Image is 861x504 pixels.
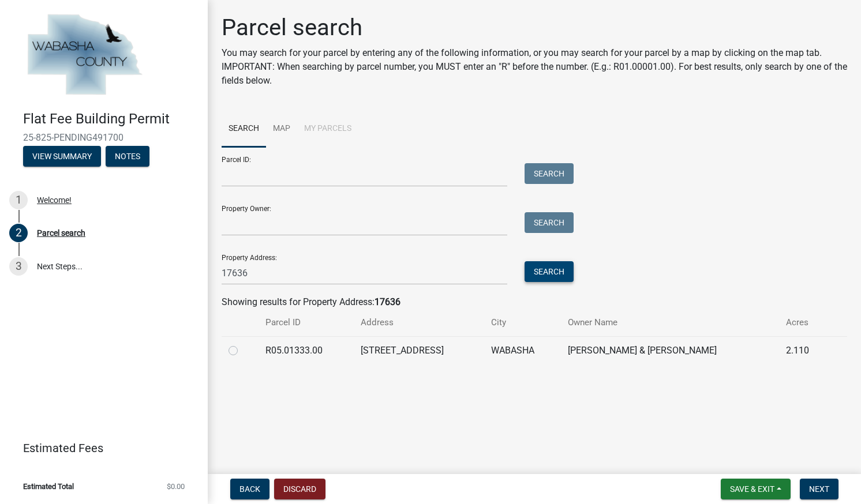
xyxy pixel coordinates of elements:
span: Back [239,484,260,494]
span: 25-825-PENDING491700 [23,132,185,143]
th: Parcel ID [259,309,354,336]
strong: 17636 [375,296,400,307]
th: City [484,309,561,336]
th: Acres [779,309,829,336]
button: Next [800,479,838,499]
button: Search [525,261,574,282]
h1: Parcel search [222,14,847,42]
th: Owner Name [561,309,779,336]
span: Estimated Total [23,483,74,490]
span: Save & Exit [730,484,774,494]
wm-modal-confirm: Summary [23,152,101,161]
button: Notes [106,146,149,167]
div: Welcome! [37,196,72,204]
button: Save & Exit [721,479,791,499]
th: Address [354,309,484,336]
wm-modal-confirm: Notes [106,152,149,161]
div: 3 [9,257,28,276]
td: 2.110 [779,336,829,364]
td: R05.01333.00 [259,336,354,364]
a: Search [222,111,266,148]
td: [PERSON_NAME] & [PERSON_NAME] [561,336,779,364]
h4: Flat Fee Building Permit [23,111,199,127]
button: Back [230,479,269,499]
div: Showing results for Property Address: [222,295,847,309]
button: Search [525,212,574,233]
a: Estimated Fees [9,437,189,460]
span: $0.00 [167,483,185,490]
p: You may search for your parcel by entering any of the following information, or you may search fo... [222,46,847,88]
button: View Summary [23,146,101,167]
img: Wabasha County, Minnesota [23,12,145,99]
div: Parcel search [37,229,85,237]
td: WABASHA [484,336,561,364]
div: 2 [9,224,28,242]
td: [STREET_ADDRESS] [354,336,484,364]
button: Discard [274,479,325,499]
button: Search [525,163,574,184]
span: Next [809,484,829,494]
a: Map [266,111,297,148]
div: 1 [9,191,28,209]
